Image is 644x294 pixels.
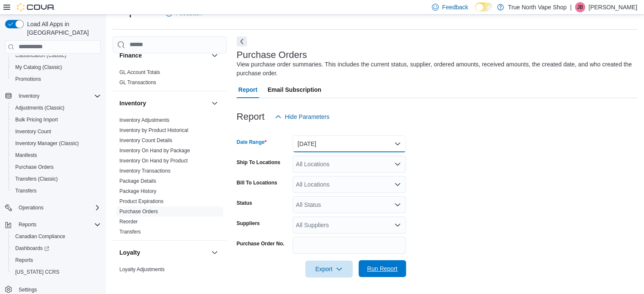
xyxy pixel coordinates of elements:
[119,209,158,214] a: Purchase Orders
[475,11,475,12] span: Dark Mode
[394,181,401,188] button: Open list of options
[119,248,208,257] button: Loyalty
[15,176,58,182] span: Transfers (Classic)
[359,260,406,277] button: Run Report
[15,128,51,135] span: Inventory Count
[119,117,169,124] span: Inventory Adjustments
[575,2,585,12] div: Jeff Butcher
[119,127,188,134] span: Inventory by Product Historical
[8,114,104,126] button: Bulk Pricing Import
[15,203,101,213] span: Operations
[17,3,55,11] img: Cova
[12,126,55,137] a: Inventory Count
[237,159,280,166] label: Ship To Locations
[12,62,101,72] span: My Catalog (Classic)
[8,242,104,254] a: Dashboards
[19,93,39,99] span: Inventory
[119,266,165,273] span: Loyalty Adjustments
[15,220,40,230] button: Reports
[119,208,158,215] span: Purchase Orders
[12,115,61,125] a: Bulk Pricing Import
[589,2,637,12] p: [PERSON_NAME]
[119,248,140,257] h3: Loyalty
[271,108,333,125] button: Hide Parameters
[15,245,49,252] span: Dashboards
[15,203,47,213] button: Operations
[113,264,227,288] div: Loyalty
[237,179,277,186] label: Bill To Locations
[119,198,163,204] a: Product Expirations
[12,138,101,148] span: Inventory Manager (Classic)
[12,150,40,160] a: Manifests
[15,257,33,264] span: Reports
[119,137,172,143] a: Inventory Count Details
[12,231,101,242] span: Canadian Compliance
[119,99,146,107] h3: Inventory
[8,254,104,266] button: Reports
[2,202,104,214] button: Operations
[237,60,633,78] div: View purchase order summaries. This includes the current status, supplier, ordered amounts, recei...
[119,117,169,123] a: Inventory Adjustments
[12,103,68,113] a: Adjustments (Classic)
[119,168,171,174] a: Inventory Transactions
[15,187,36,194] span: Transfers
[15,52,66,59] span: Classification (Classic)
[210,50,220,60] button: Finance
[210,247,220,258] button: Loyalty
[8,137,104,149] button: Inventory Manager (Classic)
[577,2,583,12] span: JB
[8,266,104,278] button: [US_STATE] CCRS
[12,255,101,265] span: Reports
[19,286,37,293] span: Settings
[305,261,353,278] button: Export
[119,218,138,225] span: Reorder
[475,3,493,11] input: Dark Mode
[210,98,220,108] button: Inventory
[119,80,156,85] a: GL Transactions
[8,161,104,173] button: Purchase Orders
[24,20,101,37] span: Load All Apps in [GEOGRAPHIC_DATA]
[119,51,142,60] h3: Finance
[119,178,156,184] span: Package Details
[15,64,62,71] span: My Catalog (Classic)
[119,148,190,154] a: Inventory On Hand by Package
[12,126,101,137] span: Inventory Count
[310,261,348,278] span: Export
[8,73,104,85] button: Promotions
[113,115,227,240] div: Inventory
[119,168,171,174] span: Inventory Transactions
[8,126,104,137] button: Inventory Count
[8,231,104,242] button: Canadian Compliance
[268,81,321,98] span: Email Subscription
[15,91,101,101] span: Inventory
[237,139,267,146] label: Date Range
[394,161,401,168] button: Open list of options
[237,36,247,47] button: Next
[12,138,82,148] a: Inventory Manager (Classic)
[119,69,160,76] span: GL Account Totals
[237,200,252,206] label: Status
[119,228,141,235] span: Transfers
[15,269,59,275] span: [US_STATE] CCRS
[12,186,101,196] span: Transfers
[119,229,141,235] a: Transfers
[394,222,401,228] button: Open list of options
[119,99,208,107] button: Inventory
[293,135,406,152] button: [DATE]
[8,149,104,161] button: Manifests
[12,231,69,242] a: Canadian Compliance
[12,243,53,253] a: Dashboards
[15,91,43,101] button: Inventory
[15,164,54,170] span: Purchase Orders
[285,113,329,121] span: Hide Parameters
[12,267,63,277] a: [US_STATE] CCRS
[15,76,41,82] span: Promotions
[15,104,64,111] span: Adjustments (Classic)
[119,158,188,164] a: Inventory On Hand by Product
[119,178,156,184] a: Package Details
[19,204,44,211] span: Operations
[12,50,101,60] span: Classification (Classic)
[8,173,104,185] button: Transfers (Classic)
[8,185,104,197] button: Transfers
[119,267,165,272] a: Loyalty Adjustments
